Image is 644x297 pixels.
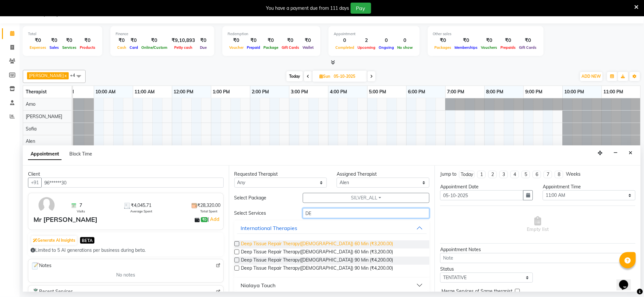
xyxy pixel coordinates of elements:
a: 9:00 PM [524,87,544,97]
span: Average Spent [130,209,152,214]
span: [PERSON_NAME] [26,114,62,119]
span: Sales [48,45,61,50]
button: ADD NEW [580,72,603,81]
span: Services [61,45,78,50]
span: Cash [116,45,128,50]
button: International Therapies [237,222,427,234]
iframe: chat widget [617,271,637,290]
li: 1 [477,171,486,178]
span: Deep Tissue Repair Therapy([DEMOGRAPHIC_DATA]) 60 Min (₹3,200.00) [241,240,393,249]
input: yyyy-mm-dd [440,190,524,200]
span: Prepaid [245,45,262,50]
div: Jump to [440,171,456,178]
span: Appointment [28,148,62,160]
span: Deep Tissue Repair Therapy([DEMOGRAPHIC_DATA]) 60 Min (₹3,200.00) [241,249,393,257]
span: Notes [31,262,51,270]
span: Upcoming [356,45,377,50]
a: 10:00 PM [563,87,586,97]
div: Client [28,171,224,178]
a: 5:00 PM [368,87,388,97]
span: ₹4,045.71 [131,202,151,209]
button: Close [626,148,636,158]
span: Total Spent [201,209,218,214]
div: Appointment Notes [440,246,636,253]
span: Empty list [527,216,549,233]
span: No notes [116,272,135,278]
span: ADD NEW [582,74,601,79]
a: 10:00 AM [94,87,118,97]
span: Sun [318,74,332,79]
span: BETA [80,237,94,243]
span: Today [287,71,303,81]
div: Weeks [566,171,581,178]
span: Voucher [228,45,245,50]
li: 8 [555,171,563,178]
a: 4:00 PM [329,87,349,97]
span: Therapist [26,89,47,95]
span: Sofia [26,126,36,132]
div: ₹9,10,893 [169,37,198,44]
div: ₹0 [518,37,539,44]
span: ₹28,320.00 [198,202,221,209]
span: | [208,215,220,223]
div: Assigned Therapist [337,171,429,178]
span: 7 [79,202,82,209]
img: avatar [37,196,56,215]
div: 2 [356,37,377,44]
div: ₹0 [499,37,518,44]
span: Prepaids [499,45,518,50]
div: Appointment Time [543,183,636,190]
li: 3 [499,171,508,178]
div: Select Services [230,210,298,217]
button: +91 [28,178,42,188]
span: Block Time [69,151,92,157]
div: 0 [396,37,414,44]
span: +4 [70,73,80,78]
div: Total [28,31,97,37]
div: ₹0 [453,37,480,44]
span: Memberships [453,45,480,50]
span: No show [396,45,414,50]
input: 2025-10-05 [332,72,364,81]
div: ₹0 [78,37,97,44]
div: ₹0 [301,37,315,44]
span: Package [262,45,280,50]
input: Search by Name/Mobile/Email/Code [41,178,224,188]
div: ₹0 [61,37,78,44]
span: Alen [26,138,35,144]
span: Products [78,45,97,50]
span: Petty cash [173,45,194,50]
div: ₹0 [116,37,128,44]
span: Recent Services [31,288,73,296]
div: You have a payment due from 111 days [266,5,349,12]
span: Gift Cards [518,45,539,50]
div: ₹0 [28,37,48,44]
div: ₹0 [228,37,245,44]
div: Limited to 5 AI generations per business during beta. [31,247,221,254]
span: Ongoing [377,45,396,50]
span: [PERSON_NAME] [29,73,64,78]
a: 12:00 PM [172,87,195,97]
li: 4 [511,171,519,178]
li: 6 [533,171,541,178]
div: Requested Therapist [234,171,327,178]
a: Add [209,215,220,223]
span: Expenses [28,45,48,50]
div: 0 [377,37,396,44]
div: Other sales [433,31,539,37]
div: Redemption [228,31,315,37]
div: Select Package [230,195,298,201]
button: Nialaya Touch [237,279,427,291]
span: Due [198,45,208,50]
span: Wallet [301,45,315,50]
button: Generate AI Insights [31,236,77,245]
div: ₹0 [433,37,453,44]
a: 8:00 PM [485,87,505,97]
div: Nialaya Touch [241,281,276,289]
div: 0 [334,37,356,44]
div: ₹0 [480,37,499,44]
a: 7:00 PM [446,87,466,97]
button: SILVER_ALL [303,193,430,203]
div: ₹0 [198,37,209,44]
span: Vouchers [480,45,499,50]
